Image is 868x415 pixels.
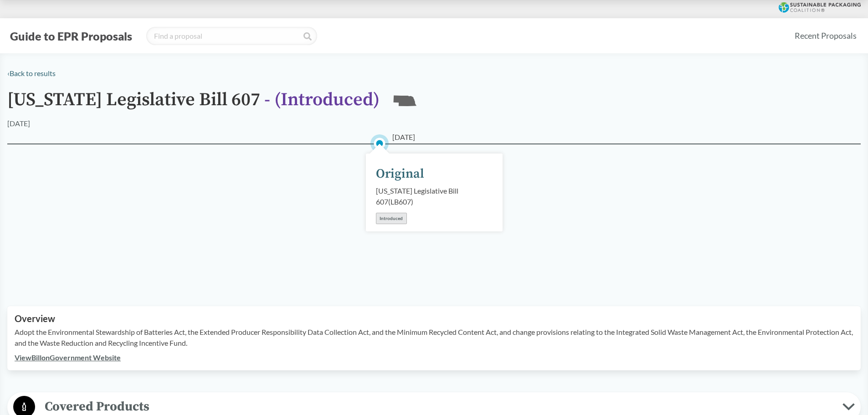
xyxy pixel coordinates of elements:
[7,118,30,129] div: [DATE]
[7,69,56,77] a: ‹Back to results
[376,185,493,207] div: [US_STATE] Legislative Bill 607 ( LB607 )
[376,213,407,224] div: Introduced
[7,90,380,118] h1: [US_STATE] Legislative Bill 607
[392,132,415,143] span: [DATE]
[15,313,853,324] h2: Overview
[146,27,317,45] input: Find a proposal
[264,88,380,111] span: - ( Introduced )
[376,164,424,184] div: Original
[15,353,121,362] a: ViewBillonGovernment Website
[791,26,861,46] a: Recent Proposals
[15,327,853,348] p: Adopt the Environmental Stewardship of Batteries Act, the Extended Producer Responsibility Data C...
[7,29,135,43] button: Guide to EPR Proposals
